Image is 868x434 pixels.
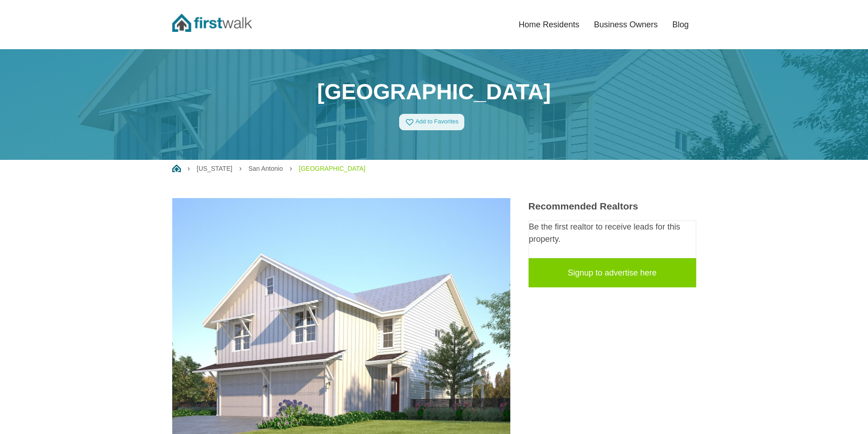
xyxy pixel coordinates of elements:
[197,165,232,172] a: [US_STATE]
[529,200,696,212] h3: Recommended Realtors
[172,14,252,32] img: FirstWalk
[665,15,696,35] a: Blog
[299,165,365,172] a: [GEOGRAPHIC_DATA]
[529,258,696,287] a: Signup to advertise here
[248,165,283,172] a: San Antonio
[529,221,696,245] p: Be the first realtor to receive leads for this property.
[511,15,586,35] a: Home Residents
[586,15,665,35] a: Business Owners
[416,118,459,125] span: Add to Favorites
[172,79,696,105] h1: [GEOGRAPHIC_DATA]
[399,114,465,130] a: Add to Favorites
